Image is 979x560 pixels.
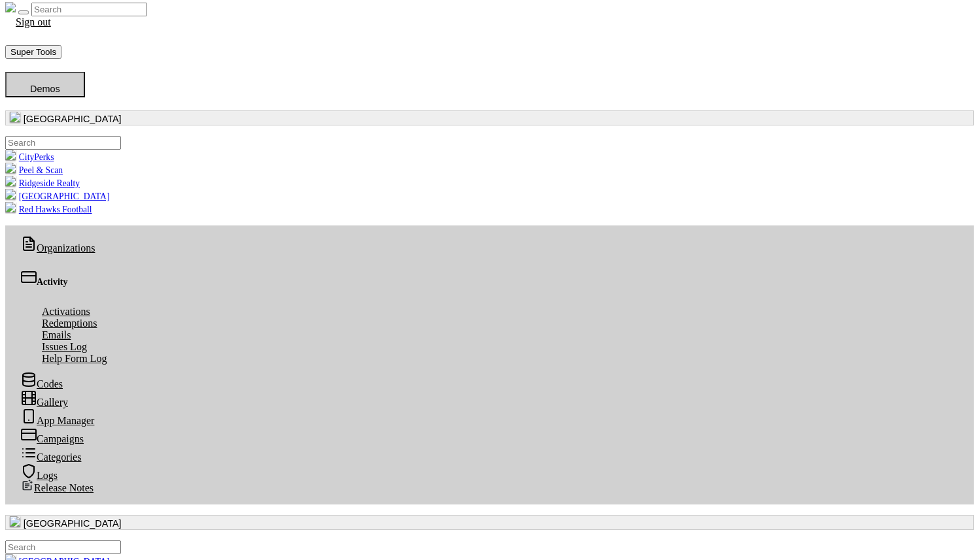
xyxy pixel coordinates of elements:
[5,2,16,12] img: real_perks_logo-01.svg
[10,240,105,255] a: Organizations
[10,516,20,527] img: 0SBPtshqTvrgEtdEgrWk70gKnUHZpYRm94MZ5hDb.png
[10,395,78,410] a: Gallery
[10,112,20,122] img: 0SBPtshqTvrgEtdEgrWk70gKnUHZpYRm94MZ5hDb.png
[10,480,104,495] a: Release Notes
[31,304,101,319] a: Activations
[5,205,92,214] a: Red Hawks Football
[5,45,61,59] button: Super Tools
[21,269,958,288] div: Activity
[10,468,68,483] a: Logs
[5,163,16,173] img: xEJfzBn14Gqk52WXYUPJGPZZY80lB8Gpb3Y1ccPk.png
[5,515,974,530] button: [GEOGRAPHIC_DATA]
[5,540,121,554] input: .form-control-sm
[31,3,147,16] input: Search
[10,450,92,465] a: Categories
[10,376,73,391] a: Codes
[10,413,105,428] a: App Manager
[31,339,97,354] a: Issues Log
[5,189,16,199] img: LcHXC8OmAasj0nmL6Id6sMYcOaX2uzQAQ5e8h748.png
[5,165,63,175] a: Peel & Scan
[31,316,107,331] a: Redemptions
[5,110,974,125] button: [GEOGRAPHIC_DATA]
[5,202,16,212] img: B4TTOcektNnJKTnx2IcbGdeHDbTXjfJiwl6FNTjm.png
[5,14,61,29] a: Sign out
[5,191,109,201] a: [GEOGRAPHIC_DATA]
[5,150,16,160] img: KU1gjHo6iQoewuS2EEpjC7SefdV31G12oQhDVBj4.png
[5,136,974,215] ul: [GEOGRAPHIC_DATA]
[5,176,16,186] img: mqtmdW2lgt3F7IVbFvpqGuNrUBzchY4PLaWToHMU.png
[5,136,121,150] input: .form-control-sm
[31,327,81,342] a: Emails
[31,351,118,366] a: Help Form Log
[18,10,29,14] button: Toggle navigation
[5,72,85,97] button: Demos
[10,431,94,446] a: Campaigns
[5,152,54,162] a: CityPerks
[5,178,80,188] a: Ridgeside Realty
